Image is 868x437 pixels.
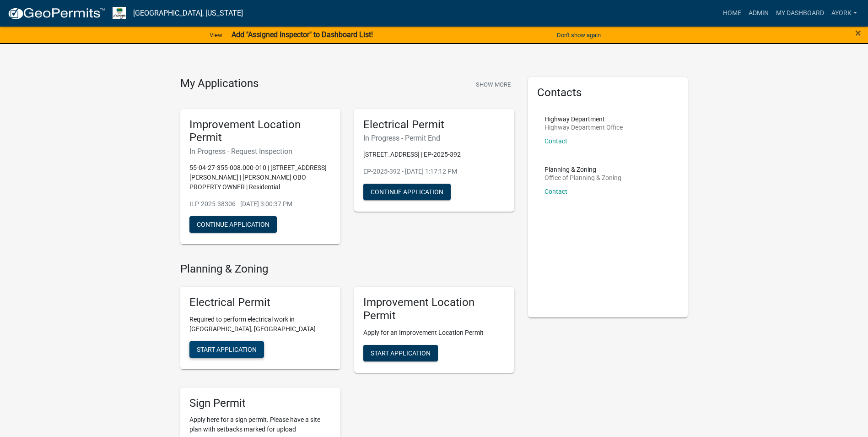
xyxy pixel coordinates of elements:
h5: Sign Permit [189,397,331,410]
p: Apply for an Improvement Location Permit [363,328,505,338]
h6: In Progress - Request Inspection [189,147,331,156]
span: Start Application [197,345,257,353]
p: [STREET_ADDRESS] | EP-2025-392 [363,150,505,159]
a: View [206,27,226,43]
a: Contact [545,137,567,145]
h6: In Progress - Permit End [363,134,505,142]
h5: Electrical Permit [363,118,505,131]
p: Highway Department Office [545,124,623,131]
button: Continue Application [189,216,277,233]
button: Show More [472,77,514,92]
p: Planning & Zoning [545,166,621,173]
h5: Contacts [537,86,679,99]
a: Admin [745,5,772,22]
p: EP-2025-392 - [DATE] 1:17:12 PM [363,167,505,176]
strong: Add "Assigned Inspector" to Dashboard List! [232,30,373,39]
button: Don't show again [553,27,604,43]
h4: Planning & Zoning [180,262,514,276]
a: ayork [828,5,861,22]
p: ILP-2025-38306 - [DATE] 3:00:37 PM [189,199,331,209]
a: [GEOGRAPHIC_DATA], [US_STATE] [133,5,243,21]
button: Close [855,27,861,38]
a: Contact [545,188,567,195]
p: Required to perform electrical work in [GEOGRAPHIC_DATA], [GEOGRAPHIC_DATA] [189,315,331,334]
p: Highway Department [545,116,623,122]
span: × [855,27,861,39]
img: Morgan County, Indiana [113,7,126,19]
h4: My Applications [180,77,259,91]
button: Start Application [189,341,264,358]
button: Start Application [363,345,438,361]
a: Home [719,5,745,22]
h5: Improvement Location Permit [189,118,331,145]
button: Continue Application [363,184,451,200]
p: 55-04-27-355-008.000-010 | [STREET_ADDRESS][PERSON_NAME] | [PERSON_NAME] OBO PROPERTY OWNER | Res... [189,163,331,192]
p: Apply here for a sign permit. Please have a site plan with setbacks marked for upload [189,415,331,434]
p: Office of Planning & Zoning [545,175,621,181]
a: My Dashboard [772,5,828,22]
h5: Electrical Permit [189,296,331,309]
span: Start Application [371,349,431,356]
h5: Improvement Location Permit [363,296,505,322]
